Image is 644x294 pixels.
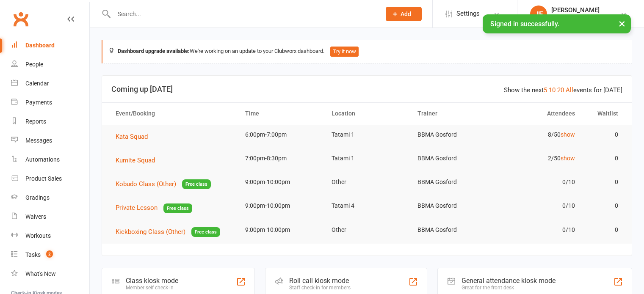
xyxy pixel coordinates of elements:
a: Waivers [11,207,89,226]
button: Kickboxing Class (Other)Free class [116,227,220,237]
div: [PERSON_NAME] [551,6,609,14]
td: BBMA Gosford [410,148,496,168]
span: Free class [182,179,211,189]
a: 20 [557,86,564,94]
td: 0 [583,172,626,192]
th: Location [324,103,410,124]
div: What's New [25,270,56,277]
span: Settings [456,4,480,23]
a: show [561,155,575,162]
div: Dashboard [25,42,55,49]
div: General attendance kiosk mode [462,277,556,285]
div: Gradings [25,194,50,201]
a: All [566,86,573,94]
div: Messages [25,137,52,144]
a: Calendar [11,74,89,93]
span: Free class [163,203,192,213]
a: Workouts [11,226,89,245]
th: Time [238,103,324,124]
div: Automations [25,156,60,163]
td: 9:00pm-10:00pm [238,172,324,192]
td: 6:00pm-7:00pm [238,125,324,145]
div: People [25,61,43,68]
td: 0/10 [496,196,583,216]
td: Tatami 1 [324,148,410,168]
a: 10 [549,86,556,94]
td: 9:00pm-10:00pm [238,220,324,240]
span: Kickboxing Class (Other) [116,228,185,236]
div: Staff check-in for members [289,285,351,291]
a: What's New [11,264,89,283]
th: Trainer [410,103,496,124]
td: 0 [583,220,626,240]
td: 0 [583,196,626,216]
span: 2 [46,250,53,258]
a: Clubworx [10,8,31,30]
div: Show the next events for [DATE] [504,85,622,95]
td: 0/10 [496,172,583,192]
a: Tasks 2 [11,245,89,264]
td: BBMA Gosford [410,220,496,240]
div: JF [530,5,547,22]
td: Other [324,172,410,192]
div: Calendar [25,80,49,87]
div: Workouts [25,232,51,239]
strong: Dashboard upgrade available: [118,48,190,54]
button: × [614,14,630,33]
a: Product Sales [11,169,89,188]
div: Class kiosk mode [126,277,178,285]
span: Kobudo Class (Other) [116,180,176,188]
h3: Coming up [DATE] [111,85,622,93]
button: Kata Squad [116,132,154,142]
span: Private Lesson [116,204,158,212]
td: 0 [583,148,626,168]
th: Waitlist [583,103,626,124]
div: Product Sales [25,175,62,182]
a: Dashboard [11,36,89,55]
span: Free class [191,227,220,237]
div: We're working on an update to your Clubworx dashboard. [102,40,632,63]
td: 2/50 [496,148,583,168]
a: Reports [11,112,89,131]
div: Black Belt Martial Arts [551,14,609,22]
span: Signed in successfully. [490,20,559,28]
button: Kobudo Class (Other)Free class [116,179,211,190]
a: Gradings [11,188,89,207]
td: 7:00pm-8:30pm [238,148,324,168]
span: Kumite Squad [116,157,155,164]
td: 9:00pm-10:00pm [238,196,324,216]
button: Kumite Squad [116,155,161,165]
a: 5 [544,86,547,94]
button: Private LessonFree class [116,203,192,213]
td: Other [324,220,410,240]
td: BBMA Gosford [410,125,496,145]
span: Add [401,11,411,17]
td: Tatami 4 [324,196,410,216]
div: Waivers [25,213,46,220]
span: Kata Squad [116,133,148,140]
a: Automations [11,150,89,169]
div: Tasks [25,251,41,258]
a: Messages [11,131,89,150]
div: Roll call kiosk mode [289,277,351,285]
td: BBMA Gosford [410,196,496,216]
div: Member self check-in [126,285,178,291]
td: BBMA Gosford [410,172,496,192]
a: Payments [11,93,89,112]
div: Great for the front desk [462,285,556,291]
button: Add [386,7,422,21]
a: People [11,55,89,74]
a: show [561,131,575,138]
th: Event/Booking [108,103,238,124]
button: Try it now [330,47,359,57]
td: Tatami 1 [324,125,410,145]
td: 0 [583,125,626,145]
div: Payments [25,99,52,106]
td: 8/50 [496,125,583,145]
td: 0/10 [496,220,583,240]
div: Reports [25,118,46,125]
input: Search... [111,8,375,20]
th: Attendees [496,103,583,124]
